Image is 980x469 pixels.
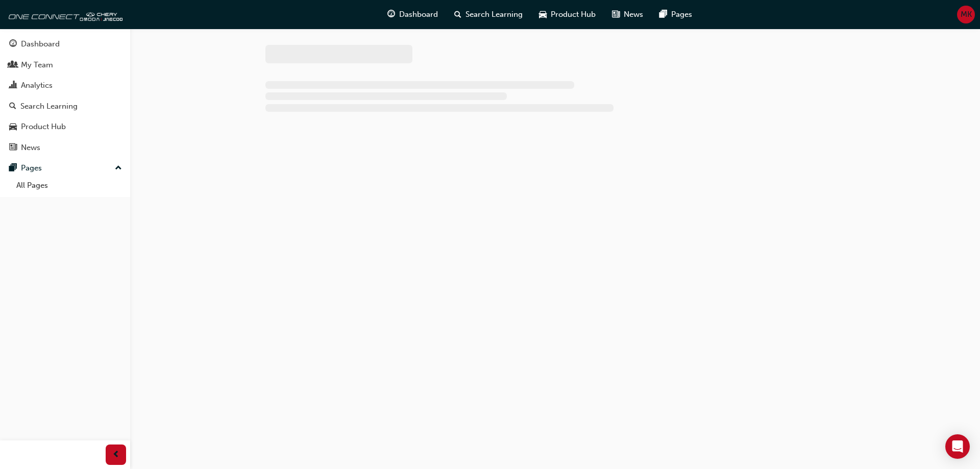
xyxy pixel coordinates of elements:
button: DashboardMy TeamAnalyticsSearch LearningProduct HubNews [4,33,126,159]
a: My Team [4,56,126,75]
span: people-icon [9,61,17,70]
a: Analytics [4,76,126,95]
span: up-icon [115,162,122,175]
div: Search Learning [20,101,78,112]
button: MK [957,6,975,23]
span: Dashboard [399,9,438,20]
a: Product Hub [4,117,126,136]
span: guage-icon [9,40,17,49]
a: search-iconSearch Learning [446,4,531,25]
span: search-icon [454,8,461,21]
a: guage-iconDashboard [379,4,446,25]
a: news-iconNews [604,4,651,25]
span: news-icon [612,8,620,21]
a: car-iconProduct Hub [531,4,604,25]
span: News [624,9,643,20]
span: pages-icon [9,164,17,173]
span: car-icon [9,122,17,132]
span: news-icon [9,143,17,153]
button: Pages [4,159,126,178]
span: pages-icon [659,8,667,21]
span: Search Learning [465,9,523,20]
div: Analytics [21,80,53,91]
div: Pages [21,162,42,174]
span: Pages [671,9,692,20]
div: Dashboard [21,38,60,50]
span: guage-icon [387,8,395,21]
div: My Team [21,59,53,71]
span: chart-icon [9,81,17,90]
span: search-icon [9,102,16,111]
span: MK [961,9,972,20]
div: News [21,142,40,154]
img: oneconnect [5,4,122,24]
a: pages-iconPages [651,4,700,25]
a: Dashboard [4,35,126,54]
div: Open Intercom Messenger [945,434,970,459]
div: Product Hub [21,121,66,133]
a: All Pages [12,178,126,193]
a: News [4,138,126,157]
a: Search Learning [4,97,126,116]
span: car-icon [539,8,547,21]
span: Product Hub [551,9,596,20]
span: prev-icon [112,449,120,461]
